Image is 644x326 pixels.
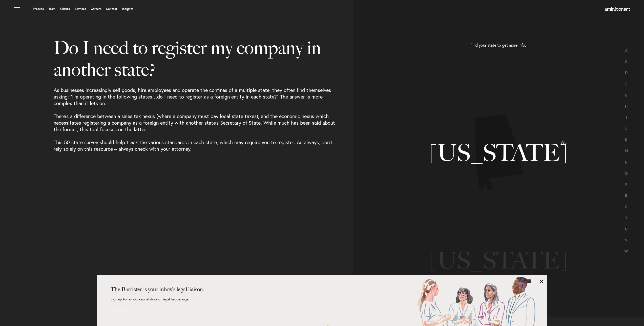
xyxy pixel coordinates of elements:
a: Insights [122,7,133,10]
a: D [625,70,628,75]
a: Alabama [430,141,567,164]
a: T [625,215,627,220]
span: AL [561,140,567,145]
a: Alaska [430,249,567,272]
a: S [625,204,627,209]
a: Services [75,7,86,10]
a: K [625,137,627,142]
p: Sign up for an occasional dose of legal happenings. [111,297,329,306]
h3: [US_STATE] [430,249,567,272]
h3: [US_STATE] [430,141,567,164]
h2: Find your state to get more info. [470,42,526,48]
input: Email Address [111,306,274,315]
a: L [625,126,627,131]
a: N [625,160,628,165]
a: V [625,238,627,243]
a: Contact [106,7,117,10]
p: As businesses increasingly sell goods, hire employees and operate the confines of a multiple stat... [54,81,337,107]
a: F [625,81,627,86]
a: Careers [91,7,101,10]
strong: The Barrister is your inbox's legal liaison. [111,286,204,293]
a: P [625,182,627,187]
a: G [625,92,628,98]
h1: Do I need to register my company in another state? [54,37,337,81]
li: 2 of 51 [353,99,644,207]
a: R [625,193,627,198]
a: W [624,249,628,254]
a: Process [33,7,44,10]
a: U [625,226,628,232]
a: Home [605,7,630,11]
img: Amini & Conant [605,7,630,11]
a: C [625,59,628,64]
p: This 50 state survey should help track the various standards in each state, which may require you... [54,133,337,152]
a: I [626,115,627,120]
a: Clients [60,7,70,10]
a: Team [49,7,55,10]
a: M [625,148,628,153]
p: There’s a difference between a sales tax nexus (where a company must pay local state taxes), and ... [54,107,337,133]
li: 3 of 51 [353,206,644,314]
a: H [625,104,628,109]
a: A [625,48,628,53]
a: O [625,171,628,176]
